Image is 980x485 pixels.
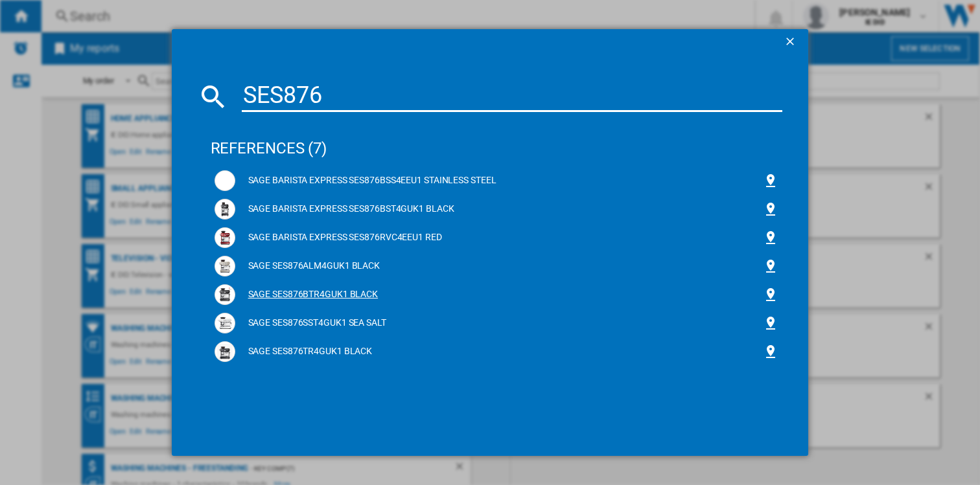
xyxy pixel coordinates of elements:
div: SAGE BARISTA EXPRESS SES876BST4GUK1 BLACK [235,203,764,216]
img: sage%20barista%20express%20impress%20espressomachine%20rvs [217,173,233,188]
div: Pin [763,287,778,302]
ng-md-icon: getI18NText('BUTTONS.CLOSE_DIALOG') [784,35,799,51]
img: VB68A_SQ1_0000016827_NEUTRALS_SLf [217,315,233,331]
input: Search [242,81,783,112]
div: SAGE BARISTA EXPRESS SES876BSS4EEU1 STAINLESS STEEL [235,174,764,187]
div: SAGE SES876ALM4GUK1 BLACK [235,260,764,273]
div: Pin [763,258,778,274]
div: SAGE BARISTA EXPRESS SES876RVC4EEU1 RED [235,231,764,244]
div: SAGE SES876BTR4GUK1 BLACK [235,288,764,301]
div: Pin [763,315,778,331]
img: the-barista-express-impress-by-sage-truffle-black-ses876tr4guk1-601736_1024x.jpg [217,344,233,359]
div: Pin [763,173,778,188]
div: references (7) [211,118,783,166]
img: image [217,287,233,302]
img: Sage_SS_Black_clearcut.jpg [217,201,233,217]
img: sage-impress-ses876rvc,135394813617_3.webp [217,230,233,245]
div: Pin [763,230,778,245]
button: getI18NText('BUTTONS.CLOSE_DIALOG') [778,29,804,55]
div: SAGE SES876SST4GUK1 SEA SALT [235,317,764,330]
div: Pin [763,201,778,217]
div: SAGE SES876TR4GUK1 BLACK [235,345,764,358]
div: Pin [763,344,778,359]
img: SES876ALM4GUK1-Sage-the-Barista-Express-Impress-Coffee-Machine-Almond-Nougat.jpg [217,258,233,274]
